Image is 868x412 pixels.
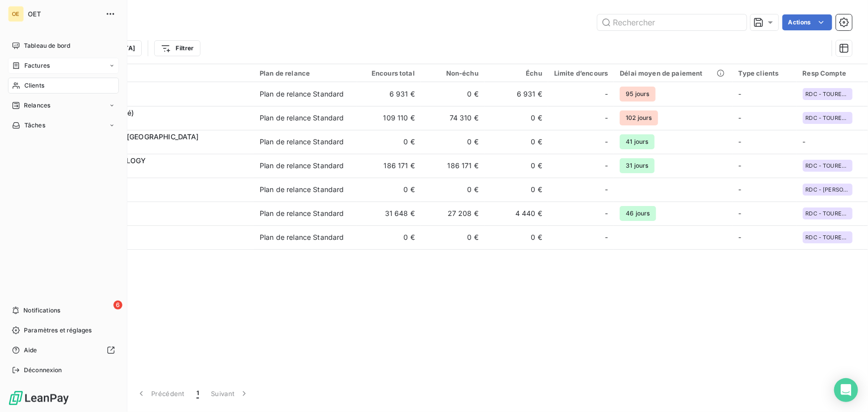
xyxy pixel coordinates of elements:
span: - [739,209,742,217]
span: Déconnexion [24,366,62,375]
div: Type clients [739,69,791,77]
td: 0 € [421,225,484,249]
a: Paramètres et réglages [8,322,119,338]
td: 0 € [357,225,421,249]
td: 6 931 € [484,82,548,106]
a: Aide [8,342,119,358]
td: 0 € [484,178,548,202]
span: CFROMHOUSS [69,142,248,152]
span: - [739,113,742,122]
td: 0 € [357,178,421,202]
span: - [739,185,742,194]
span: 102 jours [620,110,658,125]
span: - [739,137,742,146]
span: RDC - TOURELLE Jordan [806,115,850,121]
span: - [605,208,608,218]
span: FROMAGERIE DE [GEOGRAPHIC_DATA] [69,132,199,141]
span: RDC - TOURELLE Jordan [806,210,850,216]
span: 95 jours [620,87,655,102]
td: 0 € [357,130,421,154]
button: Précédent [130,383,191,404]
div: Plan de relance Standard [260,113,344,123]
div: Plan de relance Standard [260,232,344,242]
td: 0 € [484,130,548,154]
span: Tâches [24,121,45,130]
button: Actions [782,14,832,30]
td: 0 € [421,82,484,106]
a: Tableau de bord [8,38,119,54]
span: CCLAUGER [69,118,248,128]
div: Plan de relance Standard [260,89,344,99]
span: - [605,161,608,171]
span: RDC - TOURELLE Jordan [806,234,850,240]
span: - [739,233,742,241]
a: Factures [8,58,119,74]
td: 0 € [484,154,548,178]
span: Notifications [23,306,60,315]
button: Filtrer [154,40,200,56]
input: Rechercher [597,14,747,30]
span: Relances [24,101,50,110]
td: 27 208 € [421,202,484,225]
div: Plan de relance Standard [260,137,344,147]
div: Non-échu [427,69,479,77]
div: OE [8,6,24,22]
span: RDC - TOURELLE Jordan [806,91,850,97]
a: Relances [8,98,119,113]
td: 0 € [484,106,548,130]
div: Échu [490,69,542,77]
div: Délai moyen de paiement [620,69,726,77]
span: CNOVANDIEF [69,213,248,223]
div: Resp Compte [803,69,859,77]
div: Open Intercom Messenger [834,378,858,402]
button: Suivant [205,383,255,404]
span: - [739,161,742,170]
div: Plan de relance [260,69,351,77]
td: 31 648 € [357,202,421,225]
div: Plan de relance Standard [260,161,344,171]
div: Limite d’encours [554,69,608,77]
td: 0 € [484,225,548,249]
span: Clients [24,81,44,90]
span: CHTLBIOTEC [69,166,248,176]
span: - [605,232,608,242]
div: Plan de relance Standard [260,185,344,195]
span: 41 jours [620,134,654,149]
span: CNOVANDI35 [69,237,248,247]
td: 4 440 € [484,202,548,225]
span: - [803,137,806,146]
span: - [605,137,608,147]
img: Logo LeanPay [8,390,70,406]
a: Tâches [8,117,119,133]
div: Encours total [363,69,415,77]
div: Plan de relance Standard [260,208,344,218]
td: 0 € [421,178,484,202]
span: - [605,89,608,99]
button: 1 [191,383,205,404]
span: 31 jours [620,158,654,173]
span: - [739,90,742,98]
span: - [605,113,608,123]
span: RDC - [PERSON_NAME] [806,187,850,193]
a: Clients [8,78,119,94]
span: 1 [196,389,199,399]
td: 0 € [421,130,484,154]
span: - [605,185,608,195]
span: CLSDH [69,190,248,200]
span: CANDROSBRI [69,94,248,104]
span: OET [28,10,99,18]
span: Aide [24,346,37,355]
span: RDC - TOURELLE Jordan [806,163,850,169]
td: 186 171 € [421,154,484,178]
span: 6 [113,301,122,309]
td: 6 931 € [357,82,421,106]
span: Tableau de bord [24,41,70,50]
td: 74 310 € [421,106,484,130]
td: 186 171 € [357,154,421,178]
td: 109 110 € [357,106,421,130]
span: 46 jours [620,206,656,221]
span: Paramètres et réglages [24,326,92,335]
span: Factures [24,61,50,70]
